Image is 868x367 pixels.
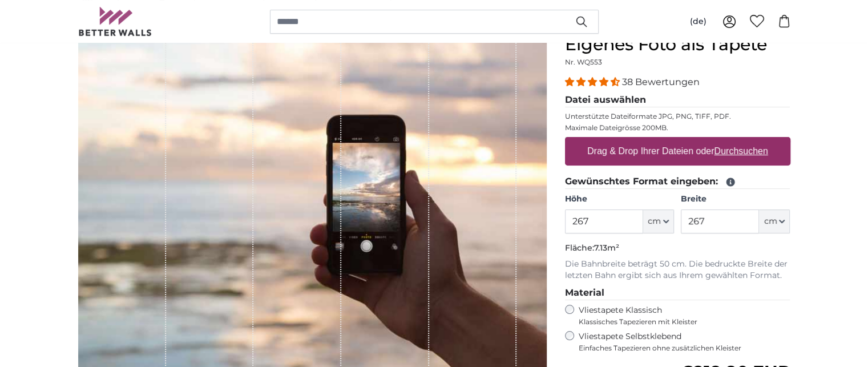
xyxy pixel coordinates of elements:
label: Drag & Drop Ihrer Dateien oder [583,140,773,163]
p: Die Bahnbreite beträgt 50 cm. Die bedruckte Breite der letzten Bahn ergibt sich aus Ihrem gewählt... [565,259,790,281]
span: 38 Bewertungen [622,76,700,87]
label: Vliestapete Selbstklebend [579,331,790,353]
label: Vliestapete Klassisch [579,305,781,326]
p: Fläche: [565,243,790,254]
span: 4.34 stars [565,76,622,87]
span: 7.13m² [594,243,619,253]
span: cm [764,216,777,227]
button: cm [643,209,674,233]
h1: Eigenes Foto als Tapete [565,34,790,55]
span: Einfaches Tapezieren ohne zusätzlichen Kleister [579,344,790,353]
label: Breite [681,193,790,205]
img: Betterwalls [78,7,152,36]
p: Unterstützte Dateiformate JPG, PNG, TIFF, PDF. [565,112,790,121]
p: Maximale Dateigrösse 200MB. [565,123,790,132]
span: Nr. WQ553 [565,58,602,66]
legend: Gewünschtes Format eingeben: [565,175,790,189]
span: Klassisches Tapezieren mit Kleister [579,317,781,326]
legend: Material [565,286,790,300]
label: Höhe [565,193,674,205]
button: cm [759,209,790,233]
legend: Datei auswählen [565,93,790,107]
button: (de) [681,11,716,32]
span: cm [648,216,661,227]
u: Durchsuchen [714,146,768,156]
